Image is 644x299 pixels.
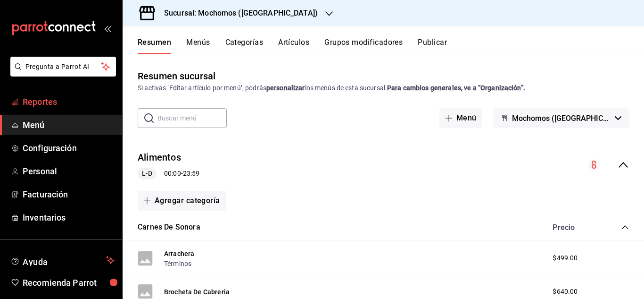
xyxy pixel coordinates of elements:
button: Resumen [138,38,171,54]
div: 00:00 - 23:59 [138,168,199,179]
button: Menú [439,108,482,128]
h3: Sucursal: Mochomos ([GEOGRAPHIC_DATA]) [157,8,318,19]
span: Pregunta a Parrot AI [25,62,101,72]
span: Inventarios [23,211,115,224]
span: $640.00 [553,287,578,297]
button: Carnes De Sonora [138,222,200,233]
span: Ayuda [23,255,102,266]
span: $499.00 [553,253,578,263]
div: Resumen sucursal [138,69,215,83]
button: Términos [164,259,191,268]
button: Grupos modificadores [324,38,403,54]
button: Pregunta a Parrot AI [10,57,116,77]
strong: personalizar [266,84,305,92]
div: Si activas ‘Editar artículo por menú’, podrás los menús de esta sucursal. [138,83,629,93]
strong: Para cambios generales, ve a “Organización”. [387,84,525,92]
button: Publicar [418,38,447,54]
button: Categorías [225,38,264,54]
div: collapse-menu-row [123,143,644,187]
button: Brocheta De Cabreria [164,287,230,297]
span: Personal [23,165,115,178]
button: collapse-category-row [621,223,629,231]
div: navigation tabs [138,38,644,54]
button: Menús [186,38,210,54]
button: open_drawer_menu [104,25,111,32]
span: Configuración [23,142,115,154]
span: Mochomos ([GEOGRAPHIC_DATA]) [512,114,611,123]
span: Reportes [23,95,115,108]
button: Artículos [278,38,309,54]
button: Agregar categoría [138,191,226,211]
span: Facturación [23,188,115,201]
div: Precio [543,223,603,232]
span: Recomienda Parrot [23,276,115,289]
button: Mochomos ([GEOGRAPHIC_DATA]) [493,108,629,128]
span: Menú [23,119,115,131]
button: Arrachera [164,249,194,258]
span: L-D [138,169,156,179]
input: Buscar menú [157,109,227,128]
button: Alimentos [138,151,181,164]
a: Pregunta a Parrot AI [7,68,116,78]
